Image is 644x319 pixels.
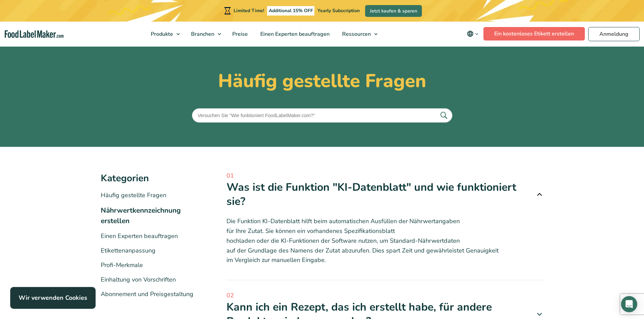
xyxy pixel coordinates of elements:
[226,22,253,47] a: Preise
[145,22,183,47] a: Produkte
[483,27,585,41] a: Ein kostenloses Etikett erstellen
[340,30,372,38] span: Ressourcen
[185,22,224,47] a: Branchen
[19,294,87,302] strong: Wir verwenden Cookies
[101,290,193,298] a: Abonnement und Preisgestaltung
[267,6,315,16] span: Additional 15% OFF
[226,180,544,208] div: Was ist die Funktion "KI-Datenblatt" und wie funktioniert sie?
[149,30,174,38] span: Produkte
[101,191,166,199] a: Häufig gestellte Fragen
[101,261,143,269] a: Profi-Merkmale
[258,30,330,38] span: Einen Experten beauftragen
[192,108,452,123] input: Versuchen Sie "Wie funktioniert FoodLabelMaker.com?"
[189,30,215,38] span: Branchen
[621,296,637,312] div: Open Intercom Messenger
[317,7,360,14] span: Yearly Subscription
[101,171,207,185] h3: Kategorien
[226,171,544,180] span: 01
[234,7,264,14] span: Limited Time!
[101,205,207,226] li: Nährwertkennzeichnung erstellen
[254,22,334,47] a: Einen Experten beauftragen
[226,171,544,208] a: 01 Was ist die Funktion "KI-Datenblatt" und wie funktioniert sie?
[226,291,544,300] span: 02
[101,275,176,284] a: Einhaltung von Vorschriften
[336,22,381,47] a: Ressourcen
[101,246,156,255] a: Etikettenanpassung
[365,5,422,17] a: Jetzt kaufen & sparen
[588,27,640,41] a: Anmeldung
[230,30,248,38] span: Preise
[226,216,544,265] p: Die Funktion KI-Datenblatt hilft beim automatischen Ausfüllen der Nährwertangaben für Ihre Zutat....
[101,70,544,92] h1: Häufig gestellte Fragen
[101,232,178,240] a: Einen Experten beauftragen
